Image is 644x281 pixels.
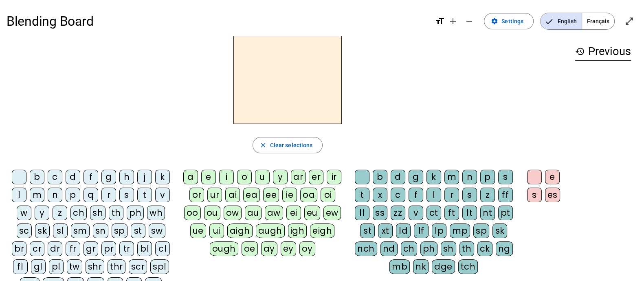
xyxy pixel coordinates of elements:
div: ph [420,241,437,256]
div: z [53,206,67,220]
div: sk [492,223,507,238]
div: wh [147,206,165,220]
div: c [48,170,62,184]
div: ai [225,188,240,202]
div: p [66,188,80,202]
div: ee [263,188,279,202]
div: or [189,188,204,202]
div: eigh [310,223,334,238]
div: oy [299,241,315,256]
div: g [409,170,423,184]
div: s [119,188,134,202]
div: l [12,188,26,202]
div: ar [291,170,306,184]
div: b [373,170,387,184]
div: ck [477,241,492,256]
div: f [409,188,423,202]
div: nt [480,206,495,220]
div: oa [300,188,317,202]
div: x [373,188,387,202]
div: ld [396,223,411,238]
div: ft [444,206,459,220]
div: ch [70,206,87,220]
div: ay [261,241,277,256]
div: r [101,188,116,202]
div: gr [84,241,98,256]
div: lp [432,223,446,238]
div: ow [224,206,242,220]
div: th [109,206,123,220]
div: er [309,170,323,184]
div: cr [30,241,44,256]
div: sh [441,241,456,256]
button: Enter full screen [621,13,637,29]
div: igh [288,223,307,238]
mat-icon: format_size [435,16,445,26]
div: ue [190,223,206,238]
div: zz [391,206,405,220]
div: j [137,170,152,184]
div: oo [184,206,201,220]
mat-button-toggle-group: Language selection [540,13,615,30]
div: sc [17,223,32,238]
div: ff [498,188,513,202]
button: Settings [484,13,534,29]
div: a [183,170,198,184]
div: gl [31,259,46,274]
div: f [84,170,98,184]
div: k [426,170,441,184]
div: m [30,188,44,202]
div: th [459,241,474,256]
div: ct [426,206,441,220]
div: mb [389,259,410,274]
div: sk [35,223,50,238]
button: Clear selections [253,137,323,153]
div: q [84,188,98,202]
div: dr [48,241,62,256]
mat-icon: remove [464,16,474,26]
div: v [409,206,423,220]
div: oe [242,241,258,256]
div: sp [112,223,127,238]
mat-icon: history [575,46,585,56]
div: sl [53,223,68,238]
div: t [355,188,369,202]
div: s [462,188,477,202]
div: aigh [227,223,253,238]
mat-icon: close [259,142,267,149]
div: ew [323,206,341,220]
span: Settings [501,16,523,26]
div: m [444,170,459,184]
div: e [545,170,560,184]
div: t [137,188,152,202]
div: lt [462,206,477,220]
div: tr [119,241,134,256]
div: au [245,206,262,220]
div: w [17,206,31,220]
div: sw [149,223,165,238]
div: xt [378,223,393,238]
div: p [480,170,495,184]
div: n [462,170,477,184]
div: fl [13,259,28,274]
div: sm [71,223,90,238]
div: i [219,170,234,184]
div: mp [450,223,470,238]
div: oi [321,188,335,202]
div: v [155,188,170,202]
div: d [66,170,80,184]
button: Decrease font size [461,13,477,29]
div: u [255,170,270,184]
div: ss [373,206,387,220]
div: augh [256,223,285,238]
div: nk [413,259,429,274]
div: y [35,206,49,220]
span: Français [582,13,614,29]
div: cl [155,241,170,256]
button: Increase font size [445,13,461,29]
div: ch [401,241,417,256]
div: st [360,223,375,238]
h3: Previous [575,42,631,61]
div: n [48,188,62,202]
h1: Blending Board [7,8,429,34]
